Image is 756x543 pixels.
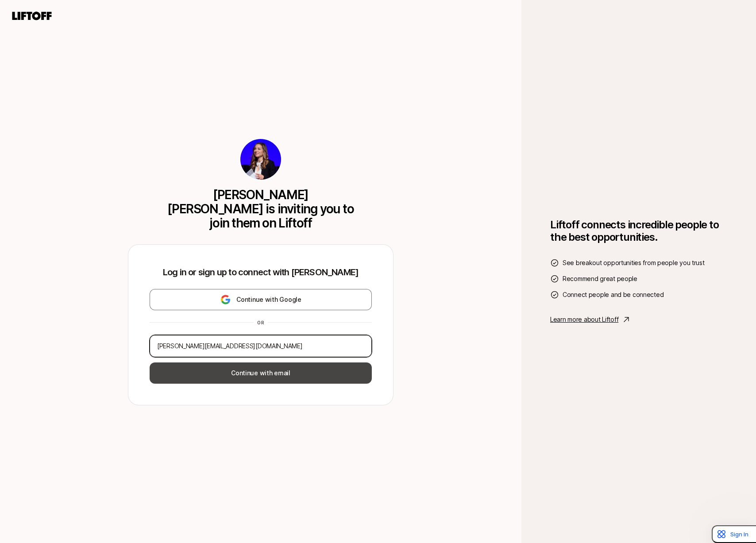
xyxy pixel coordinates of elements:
span: Connect people and be connected [563,289,663,300]
span: Recommend great people [563,273,637,284]
img: 891135f0_4162_4ff7_9523_6dcedf045379.jpg [240,139,281,180]
p: [PERSON_NAME] [PERSON_NAME] is inviting you to join them on Liftoff [165,188,357,230]
h1: Liftoff connects incredible people to the best opportunities. [550,219,727,243]
input: Your personal email address [157,341,364,351]
div: or [254,319,268,326]
img: google-logo [220,294,231,305]
button: Continue with Google [150,289,372,310]
p: Learn more about Liftoff [550,314,618,325]
p: Log in or sign up to connect with [PERSON_NAME] [150,266,372,278]
a: Learn more about Liftoff [550,314,727,325]
button: Continue with email [150,362,372,384]
span: See breakout opportunities from people you trust [563,258,705,268]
